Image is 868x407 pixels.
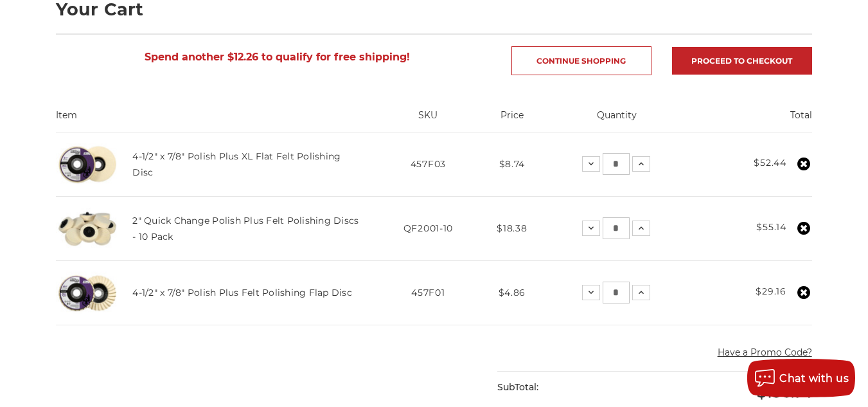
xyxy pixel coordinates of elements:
[718,346,812,359] button: Have a Promo Code?
[411,287,445,298] span: 457F01
[411,158,446,170] span: 457F03
[132,150,341,177] a: 4-1/2" x 7/8" Polish Plus XL Flat Felt Polishing Disc
[603,217,630,239] input: 2" Quick Change Polish Plus Felt Polishing Discs - 10 Pack Quantity:
[511,46,651,75] a: Continue Shopping
[672,47,812,75] a: Proceed to checkout
[56,109,376,132] th: Item
[544,109,690,132] th: Quantity
[132,215,359,242] a: 2" Quick Change Polish Plus Felt Polishing Discs - 10 Pack
[145,51,410,63] span: Spend another $12.26 to qualify for free shipping!
[132,287,352,298] a: 4-1/2" x 7/8" Polish Plus Felt Polishing Flap Disc
[56,262,119,325] img: buffing and polishing felt flap disc
[779,372,849,384] span: Chat with us
[747,359,855,397] button: Chat with us
[497,372,655,403] div: SubTotal:
[603,282,630,303] input: 4-1/2" x 7/8" Polish Plus Felt Polishing Flap Disc Quantity:
[499,158,526,170] span: $8.74
[480,109,544,132] th: Price
[756,221,786,233] strong: $55.14
[691,109,812,132] th: Total
[403,222,453,234] span: QF2001-10
[56,133,119,196] img: 4.5 inch extra thick felt disc
[754,157,786,168] strong: $52.44
[756,285,786,297] strong: $29.16
[603,153,630,175] input: 4-1/2" x 7/8" Polish Plus XL Flat Felt Polishing Disc Quantity:
[56,197,119,260] img: 2" Roloc Polishing Felt Discs
[499,287,526,298] span: $4.86
[376,109,480,132] th: SKU
[56,1,811,18] h1: Your Cart
[497,222,527,234] span: $18.38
